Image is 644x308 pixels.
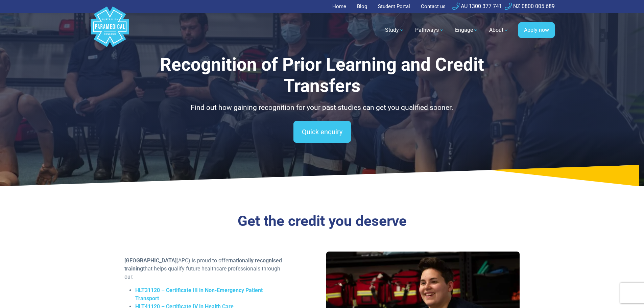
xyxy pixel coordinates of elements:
span: (APC) is proud to offer [176,257,230,264]
a: Engage [451,21,482,40]
a: Apply now [518,22,555,38]
a: Australian Paramedical College [90,13,130,47]
span: [GEOGRAPHIC_DATA] [124,257,176,264]
h3: Get the credit you deserve [124,213,520,230]
a: HLT31120 – Certificate III in Non-Emergency Patient Transport [135,287,263,302]
a: NZ 0800 005 689 [505,3,555,9]
a: Study [381,21,408,40]
h1: Recognition of Prior Learning and Credit Transfers [124,54,520,97]
a: Quick enquiry [293,121,351,143]
a: Pathways [411,21,448,40]
a: AU 1300 377 741 [452,3,502,9]
span: that helps qualify future healthcare professionals through our: [124,265,280,280]
p: Find out how gaining recognition for your past studies can get you qualified sooner. [124,102,520,113]
a: About [485,21,513,40]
